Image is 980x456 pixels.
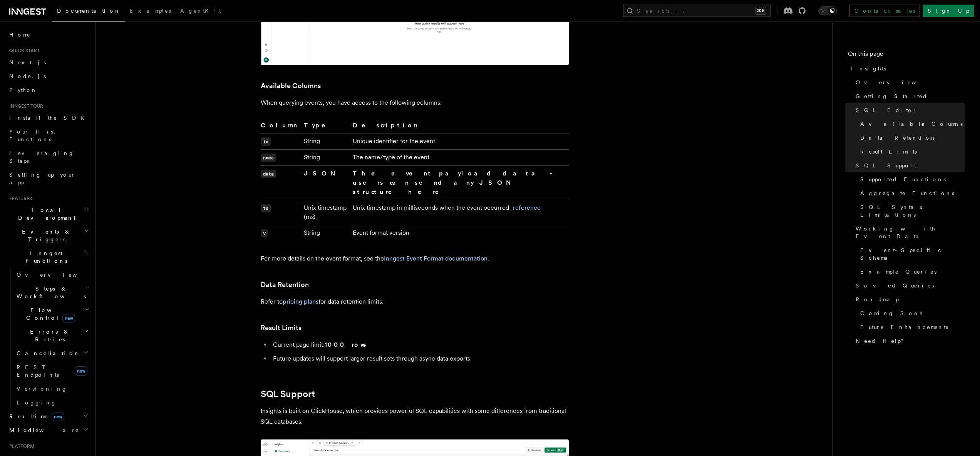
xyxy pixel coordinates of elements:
button: Flow Controlnew [13,303,90,325]
span: Inngest Functions [6,249,83,265]
a: Sign Up [923,5,974,17]
span: AgentKit [180,8,221,14]
a: Home [6,28,90,42]
span: Leveraging Steps [9,150,74,164]
a: Need Help? [853,334,965,348]
a: Working with Event Data [853,222,965,243]
span: Versioning [17,386,67,392]
a: Install the SDK [6,111,90,125]
span: Errors & Retries [13,328,84,343]
span: Next.js [9,59,46,65]
span: Insights [851,65,886,72]
a: Result Limits [261,322,302,333]
span: Supported Functions [860,175,946,183]
a: Contact sales [849,5,920,17]
span: Realtime [6,413,64,420]
a: Versioning [13,382,90,396]
a: Data Retention [261,279,309,290]
a: Getting Started [853,89,965,103]
a: REST Endpointsnew [13,360,90,382]
a: reference [513,204,541,211]
td: String [301,150,350,166]
span: Data Retention [860,134,936,142]
td: String [301,134,350,150]
button: Search...⌘K [623,5,771,17]
span: Flow Control [13,306,85,322]
a: SQL Support [261,389,315,399]
a: Available Columns [857,117,965,131]
a: Example Queries [857,265,965,279]
li: Current page limit: [271,339,569,350]
span: Coming Soon [860,309,925,317]
span: Local Development [6,206,84,222]
span: Logging [17,399,57,406]
span: Middleware [6,426,79,434]
a: SQL Syntax Limitations [857,200,965,222]
span: Example Queries [860,268,936,276]
button: Realtimenew [6,409,90,423]
div: Inngest Functions [6,268,90,409]
a: Your first Functions [6,125,90,146]
td: The name/type of the event [350,150,568,166]
span: Home [9,31,31,38]
th: Type [301,120,350,134]
span: Examples [130,8,171,14]
span: Event-Specific Schema [860,246,965,262]
a: Available Columns [261,80,321,91]
button: Cancellation [13,346,90,360]
p: When querying events, you have access to the following columns: [261,97,569,108]
th: Description [350,120,568,134]
strong: The event payload data - users can send any JSON structure here [353,170,556,195]
td: Unique identifier for the event [350,134,568,150]
th: Column [261,120,301,134]
span: new [75,366,87,376]
li: Future updates will support larger result sets through async data exports [271,353,569,364]
a: Leveraging Steps [6,146,90,168]
span: Your first Functions [9,129,55,142]
a: Insights [848,62,965,75]
a: Result Limits [857,145,965,159]
a: Future Enhancements [857,320,965,334]
span: Features [6,195,32,202]
a: Overview [13,268,90,282]
a: Roadmap [853,292,965,306]
span: Available Columns [860,120,963,128]
span: new [52,413,64,421]
span: SQL Syntax Limitations [860,203,965,219]
a: Aggregate Functions [857,186,965,200]
span: Cancellation [13,349,80,357]
span: Quick start [6,48,40,54]
span: Saved Queries [856,282,934,289]
a: SQL Support [853,159,965,172]
button: Toggle dark mode [818,6,837,15]
button: Middleware [6,423,90,437]
code: ts [261,204,271,212]
p: Refer to for data retention limits. [261,296,569,307]
span: Documentation [57,8,121,14]
a: Supported Functions [857,172,965,186]
a: SQL Editor [853,103,965,117]
span: Aggregate Functions [860,189,954,197]
td: Event format version [350,225,568,241]
span: Overview [856,79,935,86]
a: Python [6,83,90,97]
a: Saved Queries [853,279,965,292]
span: REST Endpoints [17,364,59,378]
span: Setting up your app [9,172,75,185]
button: Steps & Workflows [13,282,90,303]
td: Unix timestamp in milliseconds when the event occurred - [350,200,568,225]
a: Inngest Event Format documentation [384,255,487,262]
span: Python [9,87,37,93]
code: name [261,154,276,162]
a: Documentation [52,2,125,22]
a: Setting up your app [6,168,90,189]
a: Examples [125,2,176,21]
span: SQL Support [856,162,916,169]
span: Events & Triggers [6,228,84,243]
span: Platform [6,443,35,449]
span: Roadmap [856,296,899,303]
strong: JSON [304,170,339,177]
a: pricing plans [283,298,318,305]
span: Need Help? [856,337,909,345]
span: Future Enhancements [860,323,948,331]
